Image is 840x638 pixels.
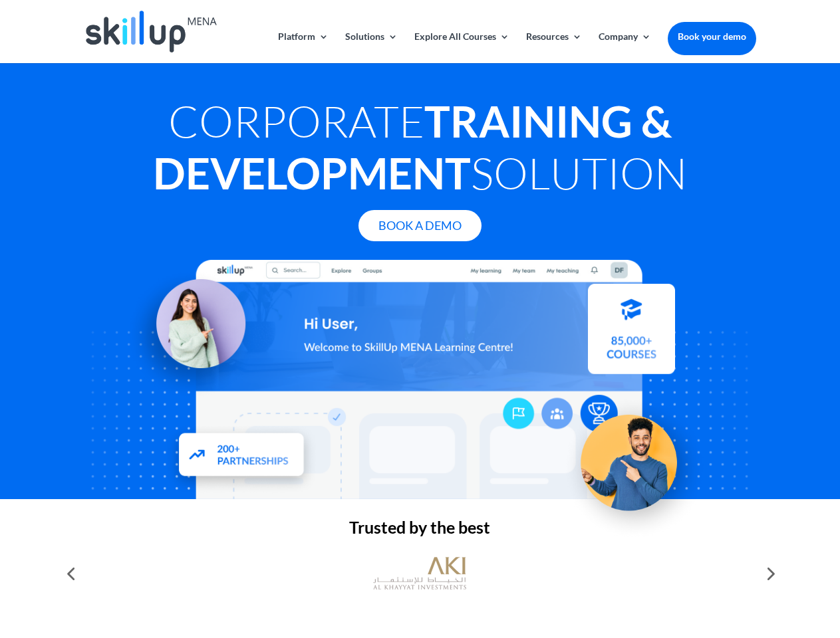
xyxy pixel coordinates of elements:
[619,494,840,638] iframe: Chat Widget
[526,32,582,63] a: Resources
[358,210,482,241] a: Book A Demo
[345,32,398,63] a: Solutions
[668,22,756,51] a: Book your demo
[84,519,756,542] h2: Trusted by the best
[278,32,329,63] a: Platform
[373,550,466,597] img: al khayyat investments logo
[153,95,672,199] strong: Training & Development
[414,32,509,63] a: Explore All Courses
[561,389,709,537] img: Upskill your workforce - SkillUp
[165,427,319,499] img: Partners - SkillUp Mena
[84,95,756,205] h1: Corporate Solution
[599,32,651,63] a: Company
[124,261,259,395] img: Learning Management Solution - SkillUp
[86,11,216,53] img: Skillup Mena
[588,290,675,380] img: Courses library - SkillUp MENA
